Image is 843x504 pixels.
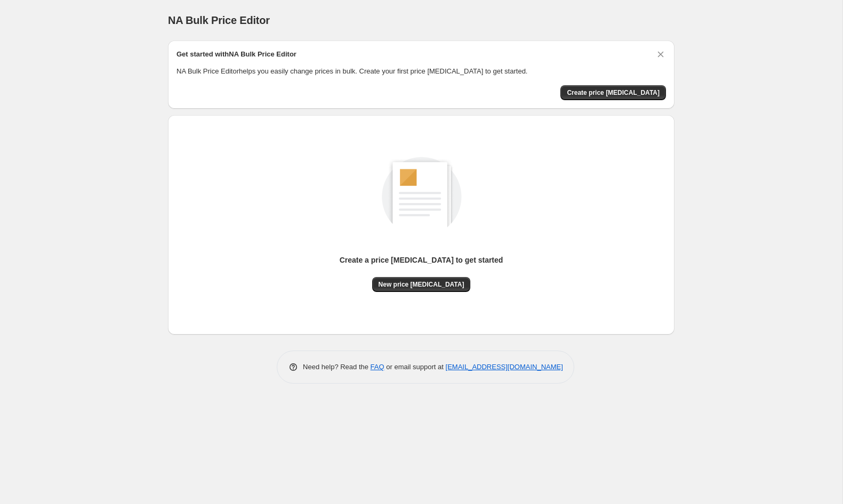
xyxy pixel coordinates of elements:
[303,363,371,371] span: Need help? Read the
[560,85,666,100] button: Create price change job
[340,255,503,265] p: Create a price [MEDICAL_DATA] to get started
[372,277,471,292] button: New price [MEDICAL_DATA]
[168,14,270,26] span: NA Bulk Price Editor
[371,363,384,371] a: FAQ
[567,88,660,97] span: Create price [MEDICAL_DATA]
[176,49,296,60] h2: Get started with NA Bulk Price Editor
[176,66,666,77] p: NA Bulk Price Editor helps you easily change prices in bulk. Create your first price [MEDICAL_DAT...
[446,363,563,371] a: [EMAIL_ADDRESS][DOMAIN_NAME]
[384,363,446,371] span: or email support at
[379,280,464,289] span: New price [MEDICAL_DATA]
[655,49,666,60] button: Dismiss card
